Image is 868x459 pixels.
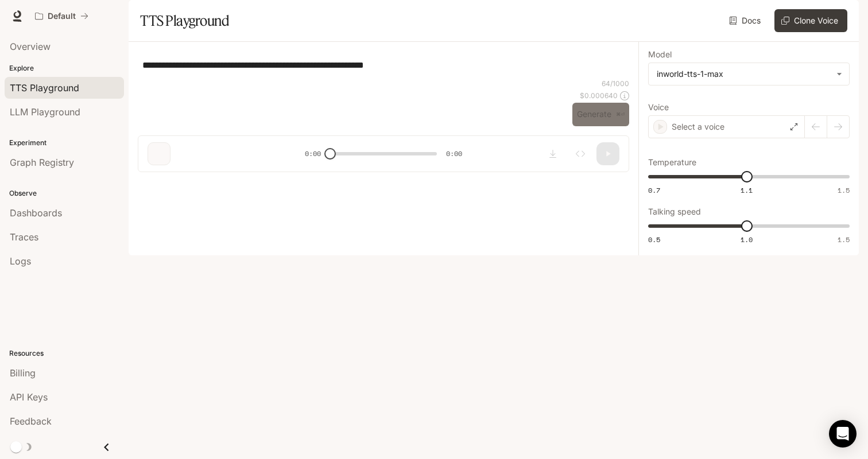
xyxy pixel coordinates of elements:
[657,68,831,80] div: inworld-tts-1-max
[838,185,850,195] span: 1.5
[648,235,660,244] span: 0.5
[741,235,753,244] span: 1.0
[838,235,850,244] span: 1.5
[30,5,94,28] button: All workspaces
[602,79,629,88] p: 64 / 1000
[140,9,229,32] h1: TTS Playground
[48,11,76,21] p: Default
[648,50,672,59] p: Model
[648,185,660,195] span: 0.7
[648,103,669,111] p: Voice
[741,185,753,195] span: 1.1
[649,63,849,85] div: inworld-tts-1-max
[829,420,857,448] div: Open Intercom Messenger
[774,9,847,32] button: Clone Voice
[672,121,724,133] p: Select a voice
[580,91,618,100] p: $ 0.000640
[648,158,696,166] p: Temperature
[648,208,701,216] p: Talking speed
[727,9,765,32] a: Docs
